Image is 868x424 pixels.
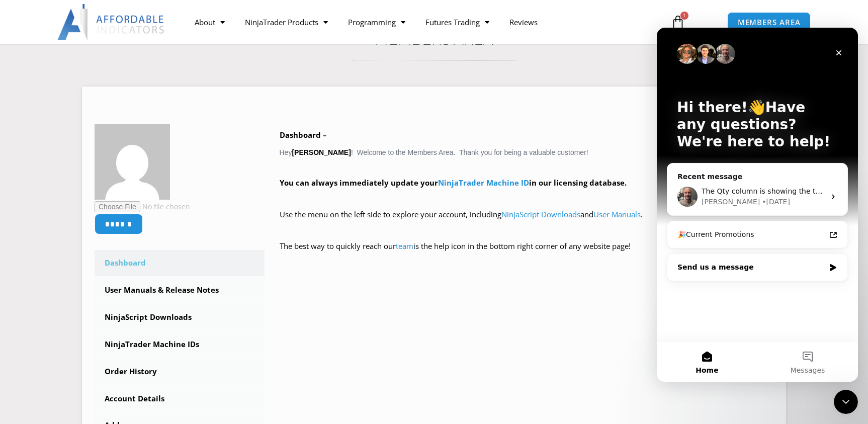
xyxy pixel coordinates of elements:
[15,198,187,216] a: 🎉Current Promotions
[95,359,265,385] a: Order History
[95,277,265,303] a: User Manuals & Release Notes
[39,339,61,346] span: Home
[185,11,659,34] nav: Menu
[656,8,700,37] a: 1
[10,226,191,253] div: Send us a message
[501,209,580,219] a: NinjaScript Downloads
[95,331,265,358] a: NinjaTrader Machine IDs
[415,11,499,34] a: Futures Trading
[57,4,165,40] img: LogoAI | Affordable Indicators – NinjaTrader
[235,11,338,34] a: NinjaTrader Products
[834,390,858,414] iframe: Intercom live chat
[593,209,641,219] a: User Manuals
[280,130,327,140] b: Dashboard –
[396,241,413,251] a: team
[438,178,529,188] a: NinjaTrader Machine ID
[738,19,801,26] span: MEMBERS AREA
[185,11,235,34] a: About
[45,159,491,167] span: The Qty column is showing the total number of contracts that have been traded for the entire day....
[95,124,170,200] img: e78b6a23779f01716e595f35725623115d8205b28939d62839457bc18f9428c1
[727,12,811,33] a: MEMBERS AREA
[657,28,858,382] iframe: Intercom live chat
[338,11,415,34] a: Programming
[95,304,265,330] a: NinjaScript Downloads
[280,239,774,268] p: The best way to quickly reach our is the help icon in the bottom right corner of any website page!
[280,178,627,188] strong: You can always immediately update your in our licensing database.
[280,208,774,236] p: Use the menu on the left side to explore your account, including and .
[105,169,133,180] div: • [DATE]
[292,148,351,156] strong: [PERSON_NAME]
[280,128,774,268] div: Hey ! Welcome to the Members Area. Thank you for being a valuable customer!
[680,12,688,20] span: 1
[21,202,168,212] div: 🎉Current Promotions
[173,16,191,34] div: Close
[95,250,265,276] a: Dashboard
[101,314,201,354] button: Messages
[21,234,168,245] div: Send us a message
[45,169,103,180] div: [PERSON_NAME]
[499,11,548,34] a: Reviews
[95,386,265,412] a: Account Details
[134,339,168,346] span: Messages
